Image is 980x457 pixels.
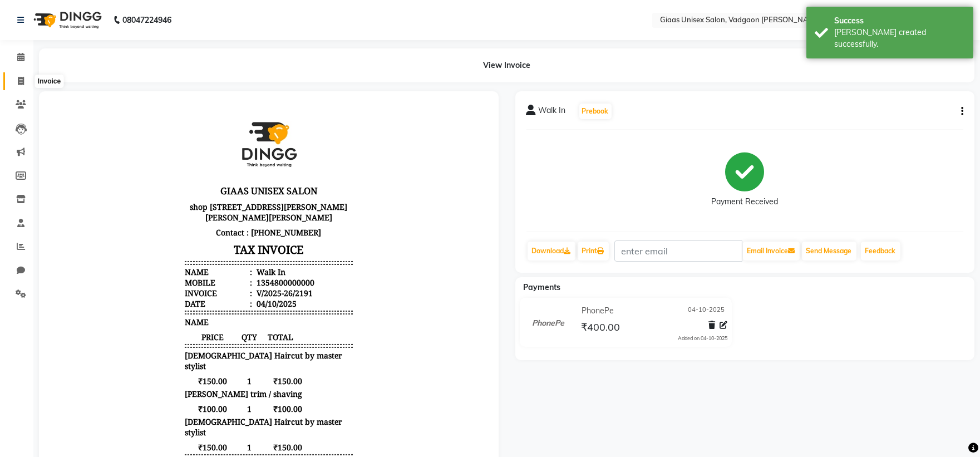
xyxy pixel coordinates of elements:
[200,175,202,185] span: :
[524,282,561,292] span: Payments
[190,340,209,350] span: 1
[200,164,202,175] span: :
[259,368,303,379] div: ₹400.00
[204,196,247,207] div: 04/10/2025
[834,27,965,50] div: Bill created successfully.
[204,185,263,196] div: V/2025-26/2191
[688,305,725,317] span: 04-10-2025
[35,75,63,88] div: Invoice
[135,229,190,240] span: PRICE
[135,185,202,196] div: Invoice
[834,15,965,27] div: Success
[177,9,260,78] img: logo_dingg.jpg
[135,137,303,157] h3: TAX INVOICE
[209,229,253,240] span: TOTAL
[861,242,900,261] a: Feedback
[581,321,620,336] span: ₹400.00
[582,305,614,317] span: PhonePe
[528,242,575,261] a: Download
[578,242,609,261] a: Print
[209,273,253,284] span: ₹150.00
[209,301,253,312] span: ₹100.00
[135,196,202,207] div: Date
[135,355,175,366] div: SUBTOTAL
[135,80,303,97] h3: GIAAS UNISEX SALON
[190,229,209,240] span: QTY
[802,242,856,261] button: Send Message
[39,48,974,82] div: View Invoice
[259,381,303,391] div: ₹400.00
[259,355,303,366] div: ₹400.00
[122,4,171,36] b: 08047224946
[135,406,166,417] span: PhonePe
[135,368,151,379] div: NET
[209,340,253,350] span: ₹150.00
[614,240,742,262] input: enter email
[135,214,159,225] span: NAME
[135,175,202,185] div: Mobile
[135,122,303,137] p: Contact : [PHONE_NUMBER]
[190,273,209,284] span: 1
[135,164,202,175] div: Name
[190,301,209,312] span: 1
[135,381,190,391] div: GRAND TOTAL
[204,164,235,175] div: Walk In
[743,242,800,261] button: Email Invoice
[135,273,190,284] span: ₹150.00
[200,185,202,196] span: :
[259,406,303,417] div: ₹400.00
[135,314,303,335] span: [DEMOGRAPHIC_DATA] Haircut by master stylist
[135,394,170,404] div: Payments
[135,248,303,269] span: [DEMOGRAPHIC_DATA] Haircut by master stylist
[135,97,303,122] p: shop [STREET_ADDRESS][PERSON_NAME][PERSON_NAME][PERSON_NAME]
[539,105,566,120] span: Walk In
[200,196,202,207] span: :
[204,175,264,185] div: 1354800000000
[135,286,252,297] span: [PERSON_NAME] trim / shaving
[711,196,778,208] div: Payment Received
[678,335,727,342] div: Added on 04-10-2025
[135,340,190,350] span: ₹150.00
[28,4,105,36] img: logo
[579,104,612,119] button: Prebook
[135,301,190,312] span: ₹100.00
